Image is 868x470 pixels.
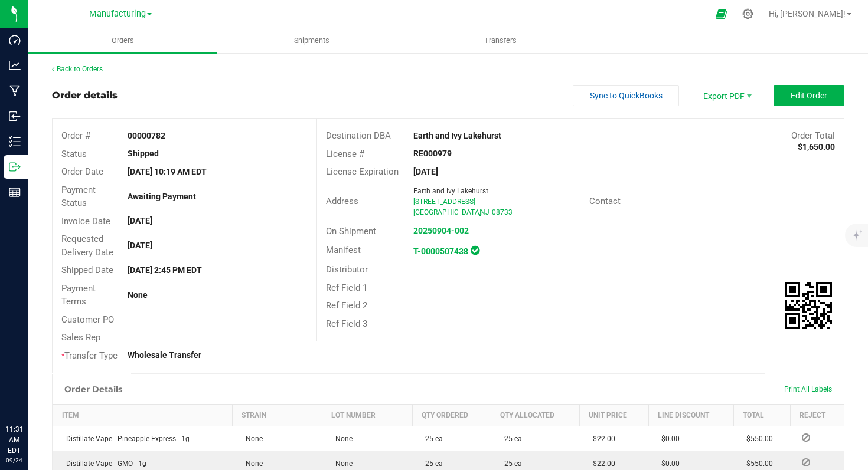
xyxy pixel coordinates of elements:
a: Back to Orders [52,65,103,73]
th: Unit Price [580,405,649,426]
span: Manufacturing [89,9,146,19]
th: Qty Allocated [491,405,580,426]
span: $550.00 [740,459,773,468]
span: $0.00 [655,435,680,443]
span: 25 ea [498,435,522,443]
div: Manage settings [740,8,755,19]
span: Reject Inventory [797,434,815,441]
strong: Awaiting Payment [128,192,196,201]
span: $22.00 [587,459,615,468]
span: Destination DBA [326,130,391,141]
span: [GEOGRAPHIC_DATA] [413,208,481,216]
strong: [DATE] 10:19 AM EDT [128,167,207,176]
img: Scan me! [785,282,832,329]
span: Edit Order [791,91,827,100]
span: None [240,435,263,443]
span: $550.00 [740,435,773,443]
span: Print All Labels [784,385,832,393]
span: Hi, [PERSON_NAME]! [769,9,846,18]
span: Ref Field 3 [326,318,367,329]
span: Shipments [278,35,345,46]
span: None [240,459,263,468]
span: On Shipment [326,226,376,236]
strong: Wholesale Transfer [128,350,201,360]
iframe: Resource center [12,376,47,411]
span: Order Date [61,166,103,177]
strong: 00000782 [128,131,165,140]
button: Sync to QuickBooks [573,85,679,106]
span: Reject Inventory [797,459,815,466]
th: Reject [790,405,844,426]
inline-svg: Dashboard [9,34,21,46]
strong: [DATE] [128,241,152,250]
span: None [329,435,353,443]
h1: Order Details [64,384,122,394]
span: Sales Rep [61,332,100,343]
span: Distributor [326,264,368,275]
strong: $1,650.00 [798,142,835,152]
a: Transfers [406,28,595,53]
span: Status [61,149,87,159]
th: Total [733,405,790,426]
span: , [479,208,480,216]
span: Sync to QuickBooks [590,91,663,100]
strong: [DATE] [128,216,152,225]
strong: Shipped [128,149,159,158]
qrcode: 00000782 [785,282,832,329]
strong: RE000979 [413,149,452,158]
strong: Earth and Ivy Lakehurst [413,131,501,140]
span: None [329,459,353,468]
th: Strain [233,405,322,426]
span: License Expiration [326,166,399,177]
span: [STREET_ADDRESS] [413,198,475,206]
span: Contact [589,196,621,206]
span: 25 ea [498,459,522,468]
button: Edit Order [774,85,844,106]
span: In Sync [471,244,479,257]
span: Order # [61,130,90,141]
span: Customer PO [61,314,114,325]
span: Ref Field 1 [326,282,367,293]
div: Order details [52,88,118,103]
p: 11:31 AM EDT [5,424,23,456]
span: $22.00 [587,435,615,443]
th: Item [53,405,233,426]
span: 25 ea [419,459,443,468]
span: License # [326,149,364,159]
span: Payment Terms [61,283,96,307]
span: Address [326,196,358,206]
span: 25 ea [419,435,443,443]
inline-svg: Reports [9,186,21,198]
th: Qty Ordered [412,405,491,426]
span: 08733 [492,208,513,216]
span: Distillate Vape - Pineapple Express - 1g [60,435,190,443]
inline-svg: Outbound [9,161,21,173]
inline-svg: Inbound [9,110,21,122]
li: Export PDF [691,85,762,106]
span: Transfer Type [61,350,118,361]
strong: [DATE] 2:45 PM EDT [128,265,202,275]
p: 09/24 [5,456,23,465]
inline-svg: Inventory [9,136,21,147]
span: Order Total [791,130,835,141]
span: Transfers [468,35,533,46]
span: Payment Status [61,185,96,209]
span: Ref Field 2 [326,300,367,311]
span: Invoice Date [61,216,110,226]
a: 20250904-002 [413,226,469,235]
a: Shipments [217,28,406,53]
span: $0.00 [655,459,680,468]
span: Shipped Date [61,265,113,275]
span: Requested Delivery Date [61,234,113,258]
span: Open Ecommerce Menu [708,2,735,25]
inline-svg: Analytics [9,60,21,71]
span: Orders [96,35,150,46]
th: Lot Number [322,405,412,426]
th: Line Discount [648,405,733,426]
a: T-0000507438 [413,246,468,256]
span: Earth and Ivy Lakehurst [413,187,488,195]
strong: [DATE] [413,167,438,176]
